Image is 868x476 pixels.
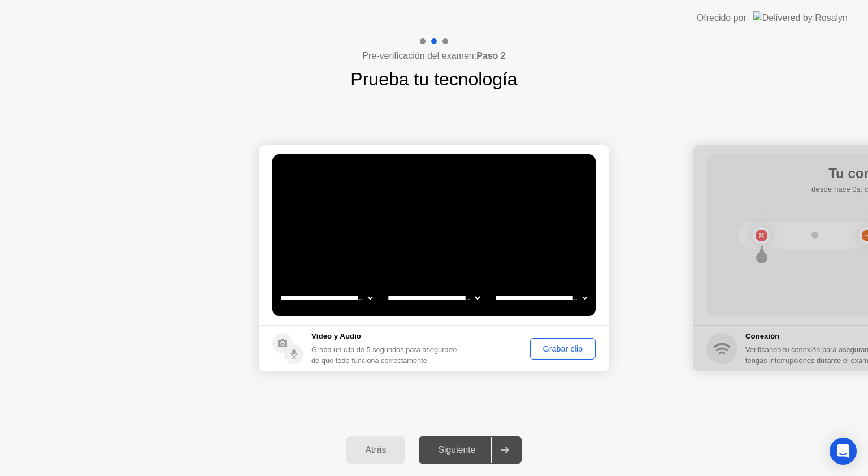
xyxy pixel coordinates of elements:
h5: Vídeo y Audio [311,331,462,342]
h4: Pre-verificación del examen: [362,49,505,63]
div: Open Intercom Messenger [830,438,857,465]
button: Atrás [346,436,406,464]
button: Siguiente [419,436,522,464]
button: Grabar clip [530,338,596,360]
select: Available speakers [385,287,482,309]
div: Graba un clip de 5 segundos para asegurarte de que todo funciona correctamente [311,344,462,366]
div: Ofrecido por [697,11,747,25]
select: Available microphones [493,287,589,309]
b: Paso 2 [476,51,506,60]
div: Siguiente [422,445,491,455]
img: Delivered by Rosalyn [753,11,848,24]
div: Atrás [350,445,402,455]
div: Grabar clip [534,344,592,353]
h1: Prueba tu tecnología [350,66,517,93]
select: Available cameras [278,287,375,309]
